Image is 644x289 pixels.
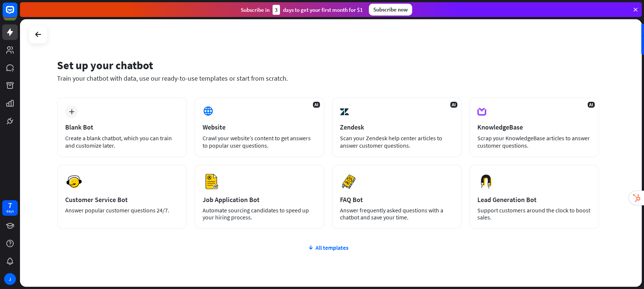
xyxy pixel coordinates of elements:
div: Subscribe in days to get your first month for $1 [241,5,363,15]
div: J [4,273,16,285]
div: days [6,209,14,214]
div: 3 [273,5,280,15]
div: 7 [8,202,12,209]
div: Subscribe now [369,4,412,16]
a: 7 days [2,200,18,216]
